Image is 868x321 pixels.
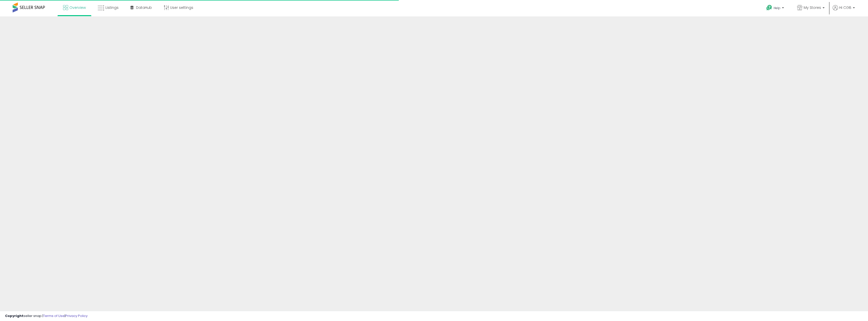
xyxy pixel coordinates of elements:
span: My Stores [804,5,821,10]
i: Get Help [766,5,772,11]
span: Listings [105,5,119,10]
span: DataHub [136,5,152,10]
span: Help [774,6,780,10]
span: Overview [69,5,86,10]
span: Hi CGB [839,5,851,10]
a: Help [762,1,789,16]
a: Hi CGB [833,5,855,16]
